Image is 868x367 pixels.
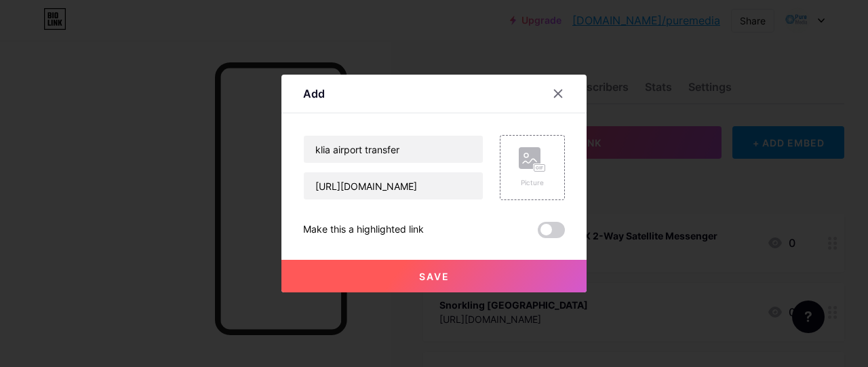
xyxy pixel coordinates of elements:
[419,271,450,282] span: Save
[304,172,483,199] input: URL
[303,85,325,102] div: Add
[303,222,424,238] div: Make this a highlighted link
[281,260,587,292] button: Save
[519,178,546,188] div: Picture
[304,136,483,163] input: Title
